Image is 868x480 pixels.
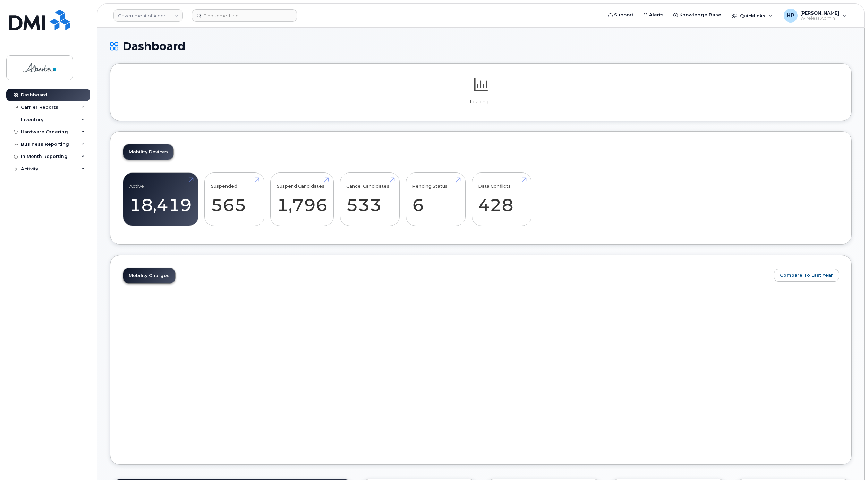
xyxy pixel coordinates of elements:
span: Compare To Last Year [780,272,833,278]
a: Suspend Candidates 1,796 [277,177,327,222]
p: Loading... [123,99,839,105]
h1: Dashboard [110,40,852,52]
button: Compare To Last Year [774,269,839,282]
a: Active 18,419 [129,177,192,222]
a: Data Conflicts 428 [478,177,525,222]
a: Cancel Candidates 533 [346,177,393,222]
a: Mobility Devices [123,144,173,160]
a: Suspended 565 [211,177,258,222]
a: Pending Status 6 [412,177,459,222]
a: Mobility Charges [123,268,175,283]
